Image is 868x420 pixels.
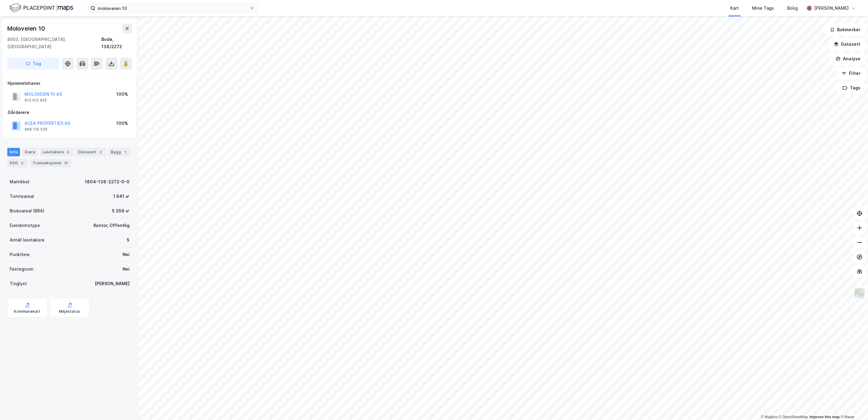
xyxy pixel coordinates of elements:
a: OpenStreetMap [779,415,808,419]
div: 13 [63,160,69,166]
div: Transaksjoner [30,159,71,167]
button: Bokmerker [825,24,866,36]
div: Leietakere [40,148,74,156]
div: Kommunekart [14,309,40,314]
div: 913 012 925 [25,98,47,103]
div: Info [7,148,20,156]
div: Eiendomstype [10,222,40,229]
div: Tinglyst [10,280,27,287]
div: Tomteareal [10,193,34,200]
button: Datasett [829,38,866,50]
button: Tag [7,58,59,70]
div: 2 [97,149,104,155]
img: Z [854,288,865,299]
button: Analyse [830,53,866,65]
div: Mine Tags [752,5,774,12]
div: Nei [123,265,130,273]
div: Nei [123,251,130,258]
div: 100% [116,120,128,127]
div: Matrikkel [10,178,29,185]
div: 999 119 530 [25,127,48,132]
div: 100% [116,91,128,98]
div: [PERSON_NAME] [814,5,849,12]
div: [PERSON_NAME] [95,280,130,287]
a: Improve this map [810,415,840,419]
button: Filter [837,67,866,79]
div: 1 [122,149,128,155]
div: 8003, [GEOGRAPHIC_DATA], [GEOGRAPHIC_DATA] [7,36,101,50]
div: ESG [7,159,28,167]
img: logo.f888ab2527a4732fd821a326f86c7f29.svg [10,3,73,13]
iframe: Chat Widget [838,391,868,420]
a: Mapbox [761,415,778,419]
button: Tags [837,82,866,94]
div: Moloveien 10 [7,24,46,33]
div: Miljøstatus [59,309,80,314]
div: Gårdeiere [8,109,132,116]
div: Kontrollprogram for chat [838,391,868,420]
div: Bodø, 138/2272 [101,36,132,50]
div: 1 641 ㎡ [113,193,130,200]
div: 5 [127,236,130,244]
div: Antall leietakere [10,236,44,244]
div: Eiere [22,148,38,156]
div: 5 [65,149,71,155]
div: Bygg [108,148,131,156]
input: Søk på adresse, matrikkel, gårdeiere, leietakere eller personer [95,4,250,13]
div: Hjemmelshaver [8,80,132,87]
div: Kontor, Offentlig [94,222,130,229]
div: Kart [730,5,739,12]
div: 5 359 ㎡ [112,207,130,215]
div: Datasett [76,148,106,156]
div: Bruksareal (BRA) [10,207,44,215]
div: 1804-138-2272-0-0 [85,178,130,185]
div: Punktleie [10,251,30,258]
div: Bolig [787,5,798,12]
div: 2 [19,160,25,166]
div: Festegrunn [10,265,33,273]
